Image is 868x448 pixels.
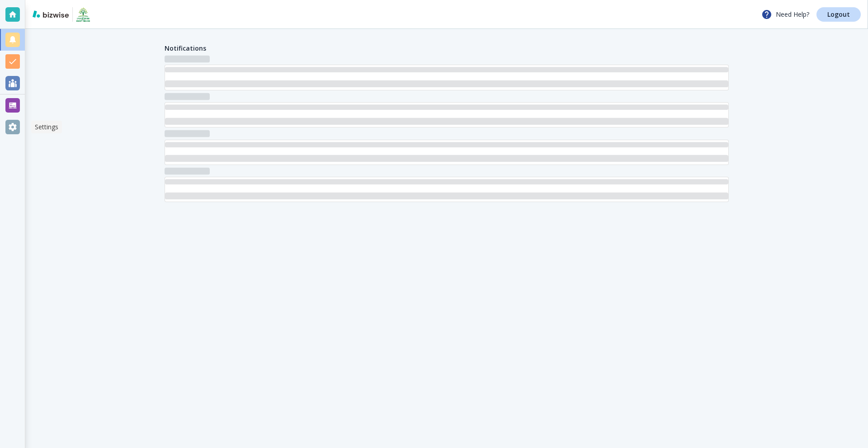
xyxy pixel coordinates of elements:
p: Logout [827,11,850,18]
p: Need Help? [761,9,809,20]
h4: Notifications [165,43,206,53]
img: JJ Planter & Middle Mission Writing & Consulting [76,7,90,22]
p: Settings [35,123,58,132]
img: bizwise [33,10,69,18]
a: Logout [816,7,861,22]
